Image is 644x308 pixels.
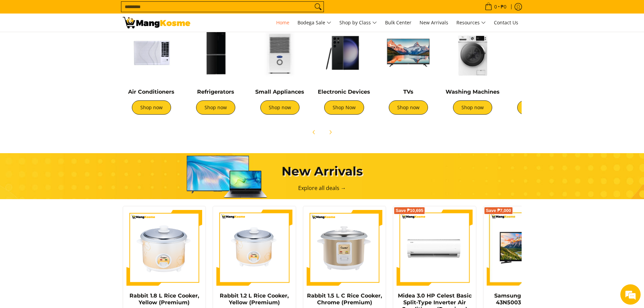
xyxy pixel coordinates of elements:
[307,292,382,306] a: Rabbit 1.5 L C Rice Cooker, Chrome (Premium)
[128,89,174,95] a: Air Conditioners
[396,209,423,213] span: Save ₱10,695
[126,210,202,286] img: https://mangkosme.com/products/rabbit-1-8-l-rice-cooker-yellow-class-a
[318,89,370,95] a: Electronic Devices
[294,14,335,32] a: Bodega Sale
[494,19,518,26] span: Contact Us
[260,100,300,115] a: Shop now
[456,19,486,27] span: Resources
[403,89,413,95] a: TVs
[220,292,289,306] a: Rabbit 1.2 L Rice Cooker, Yellow (Premium)
[315,24,373,81] img: Electronic Devices
[196,100,235,115] a: Shop now
[494,292,555,306] a: Samsung 43" LED TV, 43N5003 (Premium)
[123,24,180,81] img: Air Conditioners
[216,210,292,286] img: rabbit-1.2-liter-rice-cooker-yellow-full-view-mang-kosme
[491,14,522,32] a: Contact Us
[416,14,452,32] a: New Arrivals
[255,89,304,95] a: Small Appliances
[324,100,364,115] a: Shop Now
[389,100,428,115] a: Shop now
[276,19,289,26] span: Home
[493,4,498,9] span: 0
[187,24,244,81] img: Refrigerators
[483,3,508,10] span: •
[297,19,331,27] span: Bodega Sale
[444,24,501,81] img: Washing Machines
[251,24,309,81] img: Small Appliances
[453,100,492,115] a: Shop now
[132,100,171,115] a: Shop now
[197,14,522,32] nav: Main Menu
[313,2,324,12] button: Search
[307,125,321,140] button: Previous
[273,14,293,32] a: Home
[298,184,346,192] a: Explore all deals →
[397,210,473,286] img: Midea 3.0 HP Celest Basic Split-Type Inverter Air Conditioner (Premium)
[129,292,199,306] a: Rabbit 1.8 L Rice Cooker, Yellow (Premium)
[197,89,234,95] a: Refrigerators
[323,125,338,140] button: Next
[446,89,500,95] a: Washing Machines
[380,24,437,81] img: TVs
[123,17,190,28] img: Mang Kosme: Your Home Appliances Warehouse Sale Partner!
[517,100,556,115] a: Shop now
[453,14,489,32] a: Resources
[385,19,411,26] span: Bulk Center
[487,210,563,286] img: samsung-43-inch-led-tv-full-view- mang-kosme
[500,4,507,9] span: ₱0
[336,14,380,32] a: Shop by Class
[420,19,448,26] span: New Arrivals
[508,24,566,81] img: Cookers
[382,14,415,32] a: Bulk Center
[339,19,377,27] span: Shop by Class
[486,209,511,213] span: Save ₱7,000
[307,210,383,286] img: https://mangkosme.com/products/rabbit-1-5-l-c-rice-cooker-chrome-class-a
